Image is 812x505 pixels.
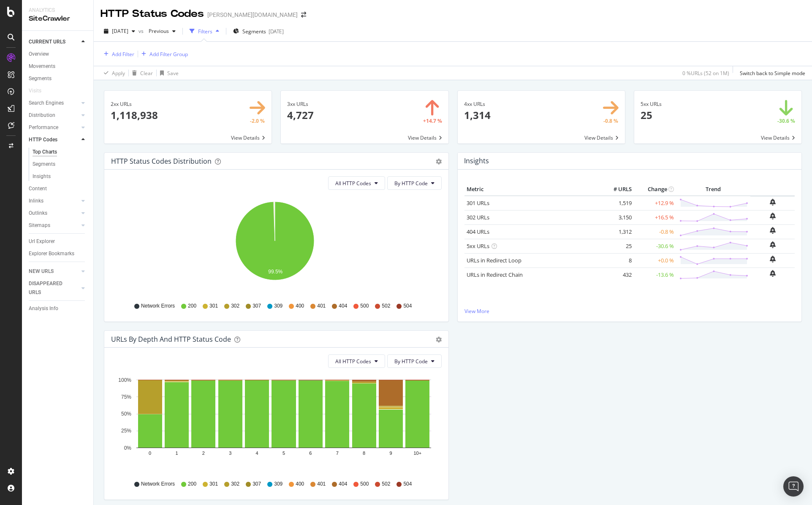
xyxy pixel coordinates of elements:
span: 404 [339,481,347,488]
span: 400 [296,302,304,310]
div: Url Explorer [29,237,55,246]
td: +0.0 % [634,253,676,267]
div: bell-plus [770,241,776,248]
th: Trend [676,183,750,196]
button: By HTTP Code [387,354,442,368]
a: Segments [33,160,87,169]
div: Switch back to Simple mode [740,70,805,77]
span: 200 [188,481,196,488]
a: 404 URLs [467,228,489,235]
span: 401 [317,302,326,310]
span: All HTTP Codes [335,358,371,365]
span: 307 [253,302,261,310]
a: Insights [33,172,87,181]
span: Previous [145,27,169,35]
span: 200 [188,302,196,310]
div: HTTP Status Codes [100,7,204,21]
a: Url Explorer [29,237,87,246]
div: arrow-right-arrow-left [301,12,306,18]
text: 1 [175,451,178,456]
svg: A chart. [111,197,438,294]
div: Segments [33,160,55,169]
a: 301 URLs [467,199,489,207]
td: +12.9 % [634,196,676,211]
div: NEW URLS [29,267,54,276]
a: 5xx URLs [467,242,489,250]
div: CURRENT URLS [29,38,65,46]
span: 504 [403,481,412,488]
div: [PERSON_NAME][DOMAIN_NAME] [207,11,298,19]
span: By HTTP Code [394,180,428,187]
div: Performance [29,123,58,132]
span: 309 [274,481,282,488]
td: 3,150 [600,210,634,224]
a: Inlinks [29,197,79,205]
div: [DATE] [269,28,284,35]
div: Open Intercom Messenger [783,476,804,497]
td: 8 [600,253,634,267]
a: HTTP Codes [29,135,79,144]
div: Movements [29,62,55,71]
text: 9 [389,451,392,456]
div: Segments [29,74,52,83]
button: Segments[DATE] [230,24,287,38]
span: 301 [209,481,218,488]
text: 8 [363,451,365,456]
div: Save [167,70,179,77]
button: Apply [100,66,125,80]
a: Distribution [29,111,79,120]
a: Explorer Bookmarks [29,249,87,258]
th: Change [634,183,676,196]
div: Search Engines [29,99,64,108]
div: A chart. [111,375,438,473]
a: Overview [29,50,87,59]
div: Add Filter [112,51,134,58]
div: Filters [198,28,212,35]
td: -0.8 % [634,224,676,239]
button: Add Filter Group [138,49,188,59]
span: vs [139,27,145,35]
span: 504 [403,302,412,310]
button: Clear [129,66,153,80]
text: 7 [336,451,339,456]
text: 75% [121,394,131,400]
span: 400 [296,481,304,488]
text: 3 [229,451,231,456]
a: Performance [29,123,79,132]
th: Metric [464,183,600,196]
a: Sitemaps [29,221,79,230]
div: Insights [33,172,51,181]
div: Inlinks [29,197,43,205]
text: 6 [309,451,312,456]
span: 500 [360,302,369,310]
div: HTTP Status Codes Distribution [111,157,212,165]
text: 5 [282,451,285,456]
button: By HTTP Code [387,176,442,190]
span: 307 [253,481,261,488]
div: bell-plus [770,213,776,219]
button: Save [157,66,179,80]
div: Top Charts [33,148,57,157]
text: 2 [202,451,205,456]
text: 50% [121,411,131,417]
td: -30.6 % [634,239,676,253]
span: 301 [209,302,218,310]
div: Visits [29,86,41,95]
div: Analytics [29,7,87,14]
div: Sitemaps [29,221,50,230]
h4: Insights [464,155,489,167]
div: Add Filter Group [149,51,188,58]
button: Filters [186,24,223,38]
div: bell-plus [770,256,776,262]
div: Overview [29,50,49,59]
div: DISAPPEARED URLS [29,279,71,297]
div: bell-plus [770,270,776,277]
button: Add Filter [100,49,134,59]
span: 404 [339,302,347,310]
span: Network Errors [141,302,175,310]
a: DISAPPEARED URLS [29,279,79,297]
a: Top Charts [33,148,87,157]
div: URLs by Depth and HTTP Status Code [111,335,231,343]
text: 25% [121,428,131,434]
span: All HTTP Codes [335,180,371,187]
